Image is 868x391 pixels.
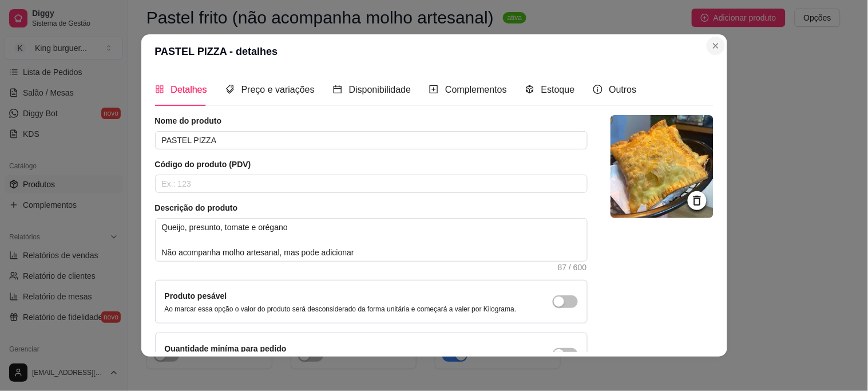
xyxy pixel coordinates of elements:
header: PASTEL PIZZA - detalhes [141,34,727,69]
span: calendar [333,85,342,94]
p: Ao marcar essa opção o valor do produto será desconsiderado da forma unitária e começará a valer ... [165,305,517,314]
input: Ex.: 123 [155,175,588,193]
span: Detalhes [171,85,207,94]
article: Nome do produto [155,115,588,127]
textarea: Queijo, presunto, tomate e orégano Não acompanha molho artesanal, mas pode adicionar [156,219,587,261]
span: Complementos [445,85,507,94]
span: Outros [609,85,637,94]
article: Descrição do produto [155,202,588,214]
img: logo da loja [611,115,714,218]
span: plus-square [429,85,438,94]
span: Preço e variações [241,85,315,94]
span: info-circle [593,85,603,94]
label: Produto pesável [165,291,227,301]
article: Código do produto (PDV) [155,159,588,170]
span: Estoque [541,85,575,94]
button: Close [707,37,725,55]
input: Ex.: Hamburguer de costela [155,131,588,149]
span: tags [225,85,235,94]
label: Quantidade miníma para pedido [165,344,287,353]
span: Disponibilidade [349,85,411,94]
span: appstore [155,85,164,94]
span: code-sandbox [525,85,534,94]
